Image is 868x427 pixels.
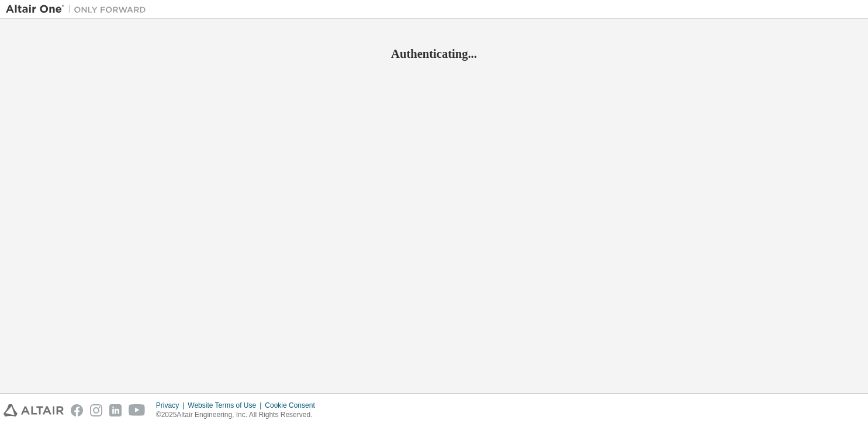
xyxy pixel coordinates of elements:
img: youtube.svg [129,404,146,416]
div: Cookie Consent [265,401,321,410]
img: linkedin.svg [109,404,122,416]
img: Altair One [6,4,152,15]
img: facebook.svg [71,404,83,416]
h2: Authenticating... [6,46,862,61]
div: Privacy [156,401,188,410]
div: Website Terms of Use [188,401,265,410]
p: © 2025 Altair Engineering, Inc. All Rights Reserved. [156,410,322,420]
img: instagram.svg [90,404,102,416]
img: altair_logo.svg [4,404,64,416]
